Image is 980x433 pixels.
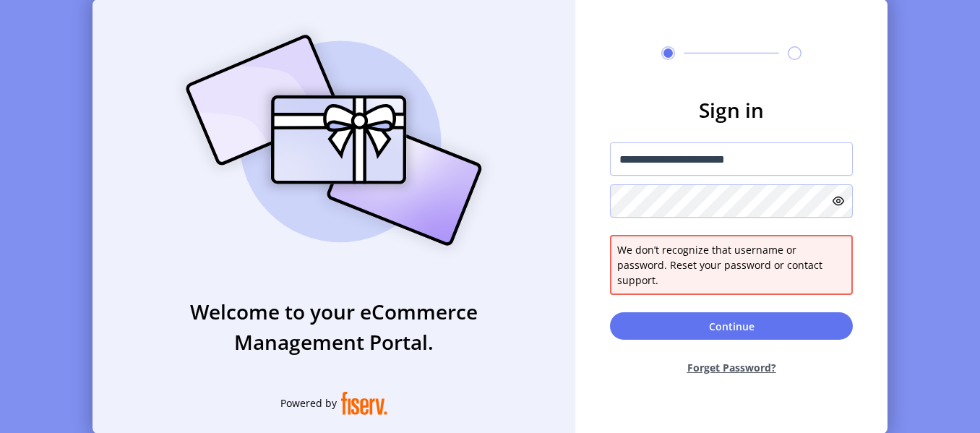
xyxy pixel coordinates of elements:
[617,242,846,288] span: We don’t recognize that username or password. Reset your password or contact support.
[610,312,853,340] button: Continue
[280,395,337,411] span: Powered by
[164,19,504,262] img: card_Illustration.svg
[610,95,853,125] h3: Sign in
[610,348,853,387] button: Forget Password?
[93,296,575,357] h3: Welcome to your eCommerce Management Portal.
